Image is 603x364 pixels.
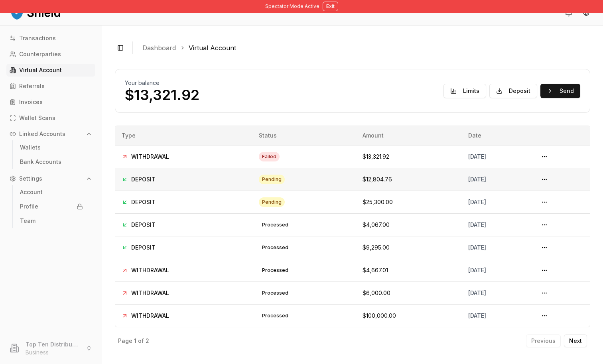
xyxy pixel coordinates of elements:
[363,199,393,205] span: $25,300.00
[131,266,169,274] span: WITHDRAWAL
[142,43,584,53] nav: breadcrumb
[6,80,95,92] a: Referrals
[363,244,390,251] span: $9,295.00
[19,131,65,137] p: Linked Accounts
[259,311,292,321] div: processed
[20,159,61,165] p: Bank Accounts
[115,126,252,145] th: Type
[468,153,526,161] div: [DATE]
[6,32,95,45] a: Transactions
[6,128,95,140] button: Linked Accounts
[17,155,86,168] a: Bank Accounts
[6,64,95,77] a: Virtual Account
[564,334,587,347] button: Next
[19,51,61,57] p: Counterparties
[259,197,285,207] div: pending
[259,220,292,230] div: processed
[265,3,319,10] span: Spectator Mode Active
[363,267,388,273] span: $4,667.01
[17,214,86,227] a: Team
[19,99,43,105] p: Invoices
[443,84,486,98] button: Limits
[125,87,199,103] p: $13,321.92
[17,141,86,154] a: Wallets
[131,175,156,183] span: DEPOSIT
[356,126,461,145] th: Amount
[489,84,537,98] button: Deposit
[131,153,169,161] span: WITHDRAWAL
[468,198,526,206] div: [DATE]
[20,204,38,209] p: Profile
[540,84,580,98] button: Send
[363,289,390,296] span: $6,000.00
[20,189,43,195] p: Account
[19,176,42,181] p: Settings
[6,48,95,61] a: Counterparties
[468,175,526,183] div: [DATE]
[462,126,532,145] th: Date
[189,43,236,53] a: Virtual Account
[19,83,45,89] p: Referrals
[118,338,132,344] p: Page
[363,153,389,160] span: $13,321.92
[131,198,156,206] span: DEPOSIT
[259,266,292,275] div: processed
[259,175,285,184] div: pending
[6,172,95,185] button: Settings
[259,152,280,161] div: failed
[468,289,526,297] div: [DATE]
[259,243,292,252] div: processed
[20,145,41,150] p: Wallets
[19,115,55,121] p: Wallet Scans
[323,2,338,11] button: Exit
[468,244,526,252] div: [DATE]
[363,221,390,228] span: $4,067.00
[125,79,199,87] h2: Your balance
[363,176,392,183] span: $12,804.76
[17,186,86,199] a: Account
[131,244,156,252] span: DEPOSIT
[131,312,169,320] span: WITHDRAWAL
[146,338,149,344] p: 2
[468,221,526,229] div: [DATE]
[363,312,396,319] span: $100,000.00
[19,67,62,73] p: Virtual Account
[17,200,86,213] a: Profile
[252,126,356,145] th: Status
[569,338,582,344] p: Next
[131,289,169,297] span: WITHDRAWAL
[20,218,35,224] p: Team
[131,221,156,229] span: DEPOSIT
[142,43,176,53] a: Dashboard
[6,96,95,108] a: Invoices
[468,312,526,320] div: [DATE]
[6,112,95,124] a: Wallet Scans
[134,338,136,344] p: 1
[259,288,292,298] div: processed
[138,338,144,344] p: of
[19,35,56,41] p: Transactions
[468,266,526,274] div: [DATE]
